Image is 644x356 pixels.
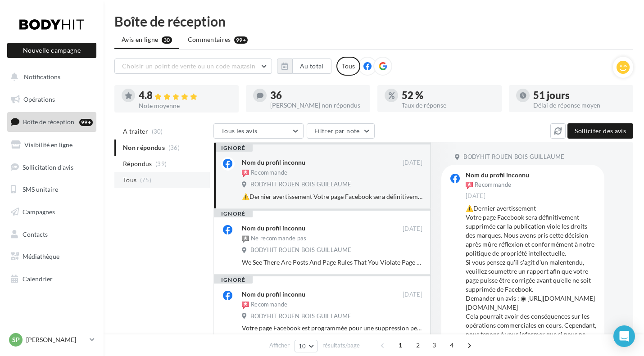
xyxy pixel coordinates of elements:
[427,338,441,352] span: 3
[322,341,360,350] span: résultats/page
[5,68,95,86] button: Notifications
[23,208,55,216] span: Campagnes
[242,158,305,167] div: Nom du profil inconnu
[12,335,20,344] span: SP
[295,340,317,352] button: 10
[122,62,255,70] span: Choisir un point de vente ou un code magasin
[277,59,331,74] button: Au total
[79,119,93,126] div: 99+
[23,275,53,283] span: Calendrier
[336,57,360,76] div: Tous
[23,252,59,260] span: Médiathèque
[23,185,58,193] span: SMS unitaire
[5,135,98,154] a: Visibilité en ligne
[5,90,98,109] a: Opérations
[214,210,253,217] div: ignoré
[613,325,635,347] div: Open Intercom Messenger
[221,127,258,135] span: Tous les avis
[23,95,55,103] span: Opérations
[214,144,253,152] div: ignoré
[7,43,96,58] button: Nouvelle campagne
[250,246,351,254] span: BODYHIT ROUEN BOIS GUILLAUME
[5,225,98,244] a: Contacts
[114,14,633,28] div: Boîte de réception
[213,123,304,139] button: Tous les avis
[411,338,425,352] span: 2
[402,90,494,100] div: 52 %
[533,90,626,100] div: 51 jours
[250,312,351,320] span: BODYHIT ROUEN BOIS GUILLAUME
[23,230,48,238] span: Contacts
[234,36,248,44] div: 99+
[5,270,98,288] a: Calendrier
[292,59,331,74] button: Au total
[270,90,363,100] div: 36
[466,172,529,178] div: Nom du profil inconnu
[123,159,152,168] span: Répondus
[23,118,74,126] span: Boîte de réception
[242,170,249,177] img: recommended.png
[24,141,73,149] span: Visibilité en ligne
[123,127,148,136] span: A traiter
[242,234,307,243] div: Ne recommande pas
[242,235,249,243] img: not-recommended.png
[463,153,564,161] span: BODYHIT ROUEN BOIS GUILLAUME
[214,276,253,284] div: ignoré
[567,123,633,139] button: Solliciter des avis
[23,163,73,171] span: Sollicitation d'avis
[242,324,422,333] div: Votre page Facebook est programmée pour une suppression permanente en raison d'une publication qu...
[242,301,287,310] div: Recommande
[299,342,306,350] span: 10
[242,224,305,233] div: Nom du profil inconnu
[26,335,86,344] p: [PERSON_NAME]
[250,180,351,189] span: BODYHIT ROUEN BOIS GUILLAUME
[466,182,473,189] img: recommended.png
[5,203,98,221] a: Campagnes
[242,258,422,267] div: We See There Are Posts And Page Rules That You Violate Page Detected to Have Repeated Violations ...
[403,159,422,167] span: [DATE]
[5,158,98,177] a: Sollicitation d'avis
[123,176,136,185] span: Tous
[152,128,163,135] span: (30)
[155,160,167,167] span: (39)
[269,341,290,350] span: Afficher
[139,103,231,109] div: Note moyenne
[402,102,494,108] div: Taux de réponse
[533,102,626,108] div: Délai de réponse moyen
[242,290,305,299] div: Nom du profil inconnu
[5,180,98,199] a: SMS unitaire
[403,291,422,299] span: [DATE]
[242,169,287,178] div: Recommande
[188,35,231,44] span: Commentaires
[242,302,249,309] img: recommended.png
[24,73,60,81] span: Notifications
[466,192,485,200] span: [DATE]
[5,247,98,266] a: Médiathèque
[270,102,363,108] div: [PERSON_NAME] non répondus
[393,338,408,352] span: 1
[114,59,272,74] button: Choisir un point de vente ou un code magasin
[7,331,96,348] a: SP [PERSON_NAME]
[307,123,375,139] button: Filtrer par note
[139,90,231,101] div: 4.8
[140,176,151,184] span: (75)
[242,192,422,201] div: ⚠️Dernier avertissement Votre page Facebook sera définitivement supprimée car la publication viol...
[444,338,459,352] span: 4
[403,225,422,233] span: [DATE]
[466,180,511,190] div: Recommande
[5,112,98,131] a: Boîte de réception99+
